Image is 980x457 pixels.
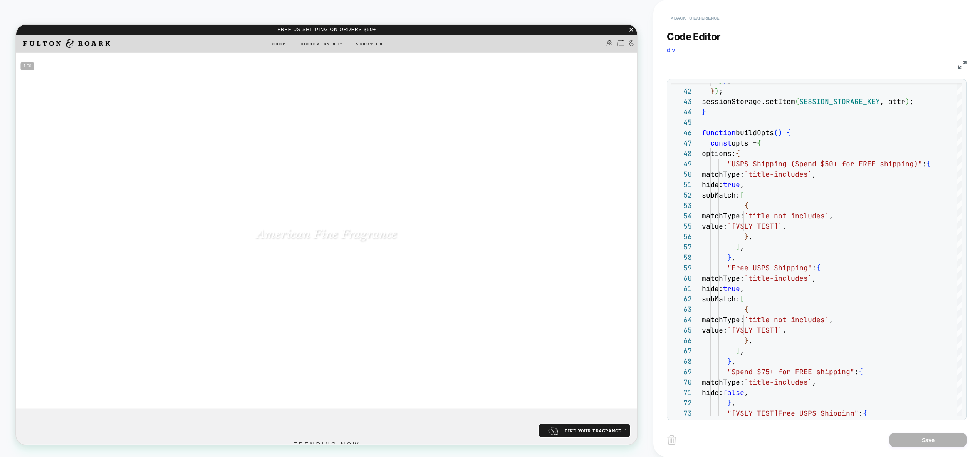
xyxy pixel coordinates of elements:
span: value: [702,222,727,231]
div: 60 [671,273,692,283]
span: `title-includes` [744,274,812,283]
div: 43 [671,96,692,107]
span: } [710,87,715,95]
div: 46 [671,127,692,138]
span: ) [715,87,719,95]
div: 48 [671,148,692,159]
span: , [732,357,736,366]
a: About Us [453,22,489,29]
div: 42 [671,86,692,96]
a: Shop [339,18,362,33]
span: `title-includes` [744,170,812,179]
span: false [723,388,744,397]
span: `[VSLY_TEST]` [727,326,782,335]
span: } [744,336,748,345]
span: Code Editor [667,31,721,42]
div: 59 [671,263,692,273]
span: , [740,347,744,355]
span: { [744,201,748,210]
span: { [736,149,740,158]
img: fullscreen [958,61,967,69]
div: 47 [671,138,692,148]
div: 50 [671,169,692,179]
div: 70 [671,377,692,387]
div: 73 [671,408,692,418]
span: , [812,170,816,179]
span: { [816,263,821,272]
span: : [854,367,859,376]
span: ] [736,347,740,355]
span: subMatch: [702,191,740,199]
span: { [859,367,863,376]
span: { [757,139,761,147]
div: 44 [671,107,692,117]
span: , [812,274,816,283]
span: sessionStorage.setItem [702,97,795,106]
span: div [667,46,675,54]
div: 64 [671,315,692,325]
span: `[VSLY_TEST]` [727,222,782,231]
span: ( [795,97,799,106]
div: 68 [671,356,692,367]
span: hide: [702,284,723,293]
span: [ [740,295,744,303]
div: 57 [671,242,692,252]
span: `title-not-includes` [744,315,829,324]
span: options: [702,149,736,158]
span: ) [905,97,910,106]
a: Accessibility Button [816,25,826,31]
div: 61 [671,283,692,294]
span: hide: [702,180,723,189]
span: hide: [702,388,723,397]
span: ; [719,87,723,95]
div: 67 [671,346,692,356]
span: matchType: [702,170,744,179]
span: : [859,409,863,418]
a: Cart [801,25,811,30]
span: SESSION_STORAGE_KEY [799,97,880,106]
span: , [740,243,744,251]
div: 65 [671,325,692,335]
span: , [812,378,816,387]
span: ( [774,128,778,137]
button: Save [889,433,967,447]
span: value: [702,326,727,335]
span: } [727,398,732,407]
span: opts = [732,139,757,147]
button: < Back to experience [667,12,723,24]
span: : [812,263,816,272]
div: 58 [671,252,692,263]
img: delete [667,435,676,445]
span: Discovery Set [379,23,436,28]
a: Login [786,24,796,30]
span: , [740,284,744,293]
div: 49 [671,159,692,169]
span: { [787,128,791,137]
span: { [863,409,867,418]
span: [ [740,191,744,199]
span: "USPS Shipping (Spend $50+ for FREE shipping)" [727,159,922,168]
div: 66 [671,335,692,346]
span: { [926,159,931,168]
div: 56 [671,231,692,242]
span: Shop [341,23,360,28]
span: , [740,180,744,189]
span: , [782,326,787,335]
a: Discovery Set [379,22,436,29]
span: } [727,253,732,262]
span: ; [910,97,914,106]
span: , [829,211,833,220]
span: subMatch: [702,295,740,303]
span: , attr [880,97,905,106]
span: : [922,159,926,168]
span: ) [778,128,782,137]
span: , [732,398,736,407]
div: 52 [671,190,692,200]
div: 55 [671,221,692,231]
span: , [829,315,833,324]
span: const [710,139,732,147]
span: matchType: [702,378,744,387]
span: , [744,388,748,397]
span: matchType: [702,274,744,283]
span: true [723,180,740,189]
